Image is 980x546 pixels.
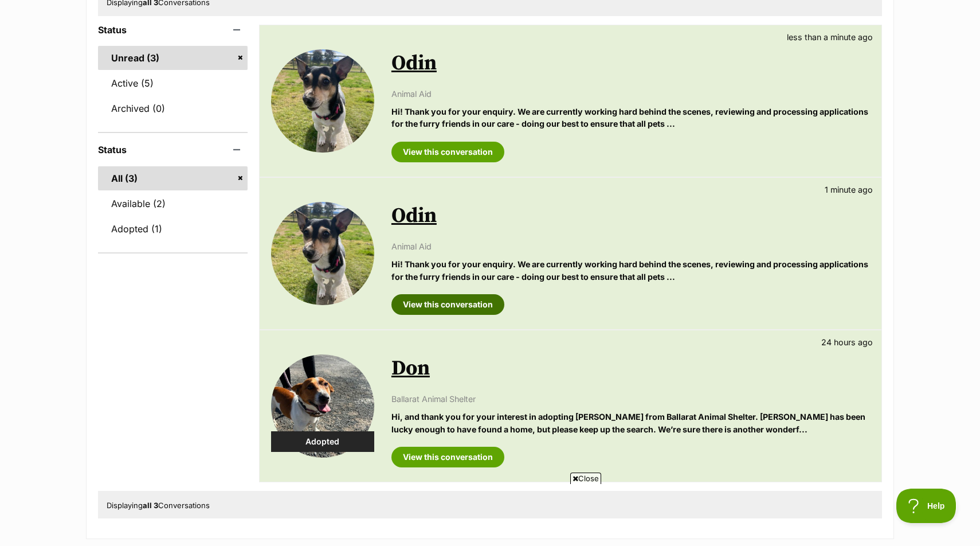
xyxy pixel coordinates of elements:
a: All (3) [98,166,248,190]
header: Status [98,25,248,35]
p: Hi! Thank you for your enquiry. We are currently working hard behind the scenes, reviewing and pr... [391,258,870,283]
span: Displaying Conversations [107,501,210,510]
p: less than a minute ago [787,31,873,43]
p: Hi, and thank you for your interest in adopting [PERSON_NAME] from Ballarat Animal Shelter. [PERS... [391,411,870,435]
a: Adopted (1) [98,217,248,241]
p: Hi! Thank you for your enquiry. We are currently working hard behind the scenes, reviewing and pr... [391,106,870,130]
strong: all 3 [143,501,158,510]
a: Don [391,356,430,381]
span: Close [570,473,601,484]
img: Odin [271,202,374,305]
header: Status [98,145,248,155]
a: Available (2) [98,192,248,216]
a: Odin [391,50,437,76]
p: Animal Aid [391,240,870,252]
a: Archived (0) [98,96,248,120]
p: 1 minute ago [825,184,873,196]
div: Adopted [271,431,374,452]
p: Ballarat Animal Shelter [391,393,870,405]
a: Unread (3) [98,46,248,70]
img: Don [271,354,374,458]
p: Animal Aid [391,88,870,100]
iframe: Help Scout Beacon - Open [896,489,957,523]
p: 24 hours ago [821,336,873,348]
a: Odin [391,203,437,229]
iframe: Advertisement [212,489,768,540]
a: View this conversation [391,142,504,162]
img: Odin [271,49,374,153]
a: Active (5) [98,71,248,95]
a: View this conversation [391,294,504,315]
a: View this conversation [391,447,504,467]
